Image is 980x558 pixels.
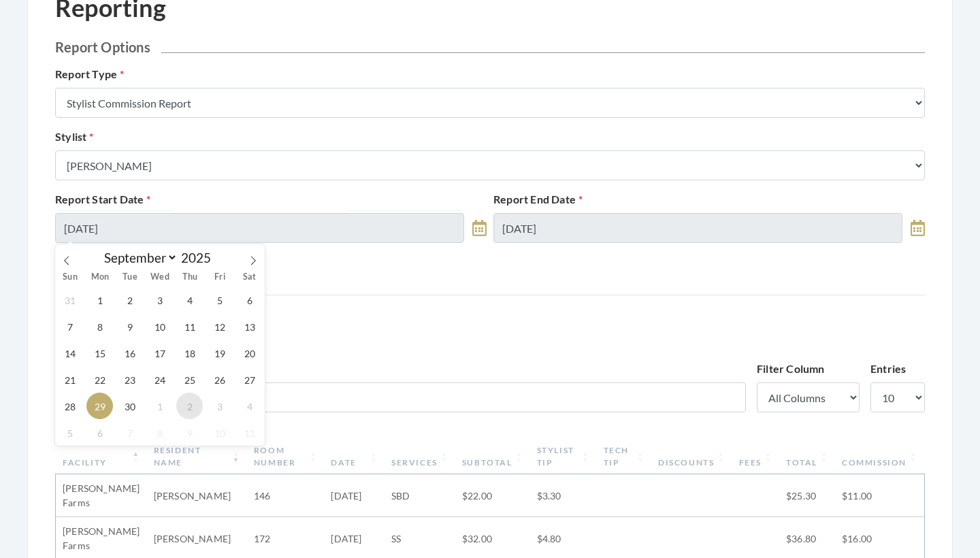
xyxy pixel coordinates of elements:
[146,286,173,313] span: September 3, 2025
[55,39,925,55] h2: Report Options
[55,66,124,82] label: Report Type
[56,474,147,517] td: [PERSON_NAME] Farms
[55,129,94,145] label: Stylist
[175,273,205,282] span: Thu
[146,313,173,340] span: September 10, 2025
[236,286,263,313] span: September 6, 2025
[247,474,325,517] td: 146
[206,313,233,340] span: September 12, 2025
[146,366,173,393] span: September 24, 2025
[116,393,143,419] span: September 30, 2025
[86,366,113,393] span: September 22, 2025
[530,474,597,517] td: $3.30
[55,213,464,243] input: Select Date
[911,213,925,243] a: toggle
[55,273,85,282] span: Sun
[97,249,178,266] select: Month
[176,286,203,313] span: September 4, 2025
[597,439,651,474] th: Tech Tip: activate to sort column ascending
[176,419,203,446] span: October 9, 2025
[85,273,115,282] span: Mon
[206,286,233,313] span: September 5, 2025
[116,419,143,446] span: October 7, 2025
[530,439,597,474] th: Stylist Tip: activate to sort column ascending
[247,439,325,474] th: Room Number: activate to sort column ascending
[236,419,263,446] span: October 11, 2025
[835,474,924,517] td: $11.00
[56,286,83,313] span: August 31, 2025
[206,340,233,366] span: September 19, 2025
[55,382,746,412] input: Filter...
[178,250,223,265] input: Year
[455,474,530,517] td: $22.00
[86,340,113,366] span: September 15, 2025
[206,419,233,446] span: October 10, 2025
[205,273,235,282] span: Fri
[870,361,906,377] label: Entries
[116,340,143,366] span: September 16, 2025
[86,313,113,340] span: September 8, 2025
[324,439,385,474] th: Date: activate to sort column ascending
[324,474,385,517] td: [DATE]
[55,331,925,344] span: Stylist: [PERSON_NAME]
[147,439,247,474] th: Resident Name: activate to sort column ascending
[757,361,825,377] label: Filter Column
[55,191,151,208] label: Report Start Date
[56,313,83,340] span: September 7, 2025
[493,191,583,208] label: Report End Date
[116,366,143,393] span: September 23, 2025
[55,312,925,344] h3: Stylist Commission Report
[732,439,779,474] th: Fees: activate to sort column ascending
[385,439,455,474] th: Services: activate to sort column ascending
[835,439,924,474] th: Commission: activate to sort column ascending
[86,393,113,419] span: September 29, 2025
[493,213,902,243] input: Select Date
[115,273,145,282] span: Tue
[779,439,835,474] th: Total: activate to sort column ascending
[235,273,265,282] span: Sat
[472,213,487,243] a: toggle
[176,340,203,366] span: September 18, 2025
[176,366,203,393] span: September 25, 2025
[206,366,233,393] span: September 26, 2025
[236,366,263,393] span: September 27, 2025
[176,393,203,419] span: October 2, 2025
[56,439,147,474] th: Facility: activate to sort column descending
[236,313,263,340] span: September 13, 2025
[779,474,835,517] td: $25.30
[116,313,143,340] span: September 9, 2025
[86,419,113,446] span: October 6, 2025
[86,286,113,313] span: September 1, 2025
[56,340,83,366] span: September 14, 2025
[176,313,203,340] span: September 11, 2025
[56,419,83,446] span: October 5, 2025
[236,340,263,366] span: September 20, 2025
[206,393,233,419] span: October 3, 2025
[455,439,530,474] th: Subtotal: activate to sort column ascending
[147,474,247,517] td: [PERSON_NAME]
[651,439,732,474] th: Discounts: activate to sort column ascending
[56,366,83,393] span: September 21, 2025
[145,273,175,282] span: Wed
[146,393,173,419] span: October 1, 2025
[236,393,263,419] span: October 4, 2025
[385,474,455,517] td: SBD
[56,393,83,419] span: September 28, 2025
[146,419,173,446] span: October 8, 2025
[146,340,173,366] span: September 17, 2025
[116,286,143,313] span: September 2, 2025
